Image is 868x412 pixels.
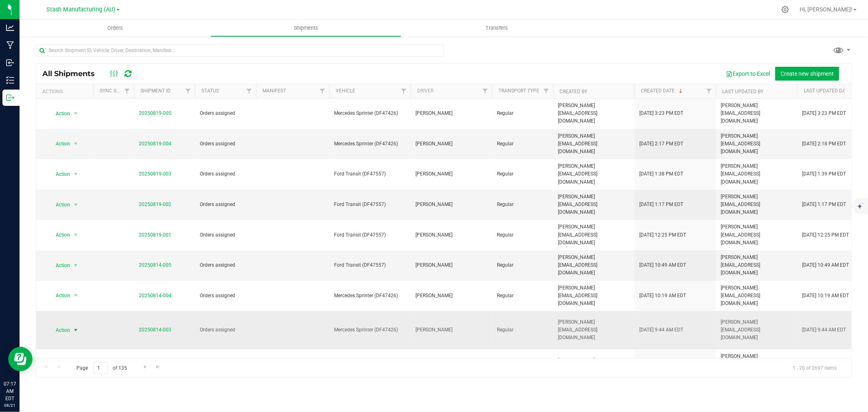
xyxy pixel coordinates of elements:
span: [DATE] 2:18 PM EDT [802,140,846,148]
span: [PERSON_NAME][EMAIL_ADDRESS][DOMAIN_NAME] [721,254,792,277]
span: [DATE] 10:19 AM EDT [639,292,686,300]
inline-svg: Inbound [6,59,14,67]
a: Transport Type [498,88,539,94]
span: Ford Transit (DF47557) [334,170,406,178]
a: 20250819-001 [139,232,171,238]
a: Filter [120,84,134,98]
a: Status [201,88,219,94]
span: [PERSON_NAME] [415,170,487,178]
span: [PERSON_NAME] [415,201,487,208]
a: Filter [702,84,716,98]
span: select [71,260,81,271]
a: 20250819-003 [139,171,171,177]
span: Regular [497,231,548,239]
inline-svg: Outbound [6,94,14,102]
span: [PERSON_NAME][EMAIL_ADDRESS][DOMAIN_NAME] [721,318,792,342]
inline-svg: Inventory [6,76,14,84]
span: [DATE] 1:39 PM EDT [802,170,846,178]
span: Orders assigned [200,201,251,208]
span: [PERSON_NAME] [415,110,487,117]
input: 1 [93,362,108,375]
span: Regular [497,292,548,300]
a: Transfers [401,20,592,37]
span: Stash Manufacturing (AU) [47,6,116,13]
a: Filter [397,84,411,98]
span: [PERSON_NAME][EMAIL_ADDRESS][DOMAIN_NAME] [721,193,792,217]
span: Action [48,290,70,301]
span: Action [48,138,70,149]
span: Ford Transit (DF47557) [334,261,406,269]
a: 20250814-005 [139,262,171,268]
span: select [71,229,81,241]
a: 20250819-004 [139,141,171,147]
a: Created Date [641,88,684,94]
span: select [71,199,81,210]
span: [DATE] 1:38 PM EDT [639,170,683,178]
span: select [71,169,81,180]
span: Regular [497,110,548,117]
span: Create new shipment [781,70,834,77]
a: Filter [540,84,553,98]
span: [PERSON_NAME][EMAIL_ADDRESS][DOMAIN_NAME] [721,284,792,308]
iframe: Resource center [8,347,33,371]
th: Driver [411,84,492,99]
span: Action [48,229,70,241]
span: [PERSON_NAME][EMAIL_ADDRESS][DOMAIN_NAME] [558,132,630,156]
span: All Shipments [42,69,103,78]
span: [PERSON_NAME] [415,231,487,239]
span: Shipments [283,24,329,32]
a: Sync Status [100,88,131,94]
span: [PERSON_NAME] [415,292,487,300]
span: select [71,324,81,336]
a: 20250814-004 [139,293,171,298]
a: Shipment ID [140,88,171,94]
inline-svg: Analytics [6,24,14,32]
span: Regular [497,326,548,334]
span: Mercedes Sprinter (DF47426) [334,292,406,300]
span: [PERSON_NAME][EMAIL_ADDRESS][DOMAIN_NAME] [558,254,630,277]
span: Regular [497,140,548,148]
span: [PERSON_NAME] [415,326,487,334]
button: Create new shipment [775,67,839,81]
span: select [71,138,81,149]
a: Last Updated Date [804,88,851,94]
button: Export to Excel [721,67,775,81]
span: Mercedes Sprinter (DF47426) [334,110,406,117]
div: Manage settings [780,6,790,13]
span: [DATE] 3:23 PM EDT [802,110,846,117]
a: Orders [20,20,210,37]
a: 20250819-005 [139,110,171,116]
a: Filter [181,84,195,98]
span: [DATE] 1:17 PM EDT [802,201,846,208]
a: Filter [243,84,256,98]
span: Action [48,260,70,271]
span: [PERSON_NAME] [415,261,487,269]
span: [DATE] 12:25 PM EDT [802,231,849,239]
span: [PERSON_NAME] [415,140,487,148]
span: Ford Transit (DF47557) [334,201,406,208]
span: [PERSON_NAME][EMAIL_ADDRESS][DOMAIN_NAME] [558,284,630,308]
span: select [71,108,81,119]
span: [PERSON_NAME][EMAIL_ADDRESS][PERSON_NAME][DOMAIN_NAME] [721,353,792,384]
a: 20250814-003 [139,327,171,333]
div: Actions [42,89,90,94]
span: Mercedes Sprinter (DF47426) [334,140,406,148]
span: Orders assigned [200,140,251,148]
span: Action [48,324,70,336]
span: select [71,290,81,301]
span: Transfers [474,24,519,32]
span: Ford Transit (DF47557) [334,231,406,239]
span: [DATE] 3:23 PM EDT [639,110,683,117]
span: [DATE] 9:44 AM EDT [802,326,846,334]
p: 07:17 AM EDT [4,380,16,402]
span: Regular [497,261,548,269]
span: [DATE] 10:49 AM EDT [802,261,849,269]
a: Go to the last page [152,362,164,373]
span: Orders assigned [200,231,251,239]
span: Orders assigned [200,292,251,300]
span: [DATE] 2:17 PM EDT [639,140,683,148]
span: [PERSON_NAME][EMAIL_ADDRESS][DOMAIN_NAME] [721,102,792,125]
span: Regular [497,201,548,208]
span: Mercedes Sprinter (DF47426) [334,326,406,334]
span: [PERSON_NAME][EMAIL_ADDRESS][DOMAIN_NAME] [558,102,630,125]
